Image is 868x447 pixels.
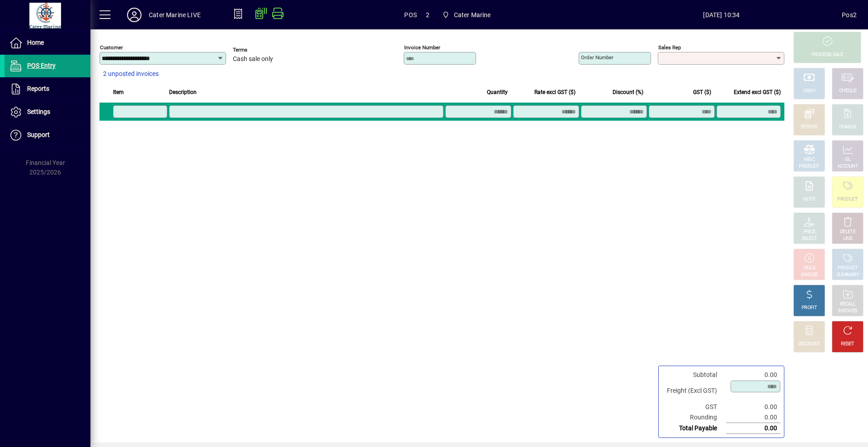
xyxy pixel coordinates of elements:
td: 0.00 [726,370,780,380]
span: 2 [426,8,429,22]
mat-label: Customer [100,44,123,51]
div: CASH [803,88,815,94]
div: PROFIT [802,305,817,311]
div: INVOICES [838,308,857,315]
div: PRODUCT [799,163,819,170]
div: MISC [804,156,815,163]
span: Cash sale only [233,56,273,63]
div: Cater Marine LIVE [149,8,201,22]
span: POS Entry [27,62,56,69]
div: PRODUCT [837,196,858,203]
span: Description [169,87,197,97]
span: Discount (%) [613,87,643,97]
div: CHARGE [839,124,857,131]
div: DELETE [840,229,855,235]
button: 2 unposted invoices [99,66,162,82]
span: Settings [27,108,50,115]
span: Terms [233,47,287,53]
span: Extend excl GST ($) [734,87,781,97]
div: LINE [843,235,852,242]
a: Home [5,32,90,54]
mat-label: Order number [581,54,613,61]
span: Cater Marine [454,8,491,22]
mat-label: Invoice number [404,44,440,51]
td: 0.00 [726,423,780,434]
div: DISCOUNT [798,341,820,348]
td: Rounding [662,412,726,423]
div: RESET [841,341,854,348]
div: EFTPOS [801,124,818,131]
td: GST [662,402,726,412]
span: Home [27,39,44,46]
div: Pos2 [842,8,857,22]
button: Profile [120,7,149,23]
span: GST ($) [693,87,711,97]
div: CHEQUE [839,88,856,94]
td: Subtotal [662,370,726,380]
span: POS [404,8,417,22]
span: Support [27,131,50,138]
div: INVOICE [801,272,817,278]
span: Rate excl GST ($) [534,87,576,97]
div: SELECT [802,235,817,242]
div: PROCESS SALE [811,52,843,58]
span: Quantity [487,87,508,97]
a: Reports [5,78,90,100]
span: [DATE] 10:34 [601,8,842,22]
div: GL [845,156,851,163]
td: Freight (Excl GST) [662,380,726,402]
div: PRICE [803,229,816,235]
mat-label: Sales rep [658,44,681,51]
span: Cater Marine [439,7,495,23]
div: PRODUCT [837,265,858,272]
span: Item [113,87,124,97]
div: SUMMARY [836,272,859,278]
div: RECALL [840,301,856,308]
div: ACCOUNT [837,163,858,170]
a: Settings [5,101,90,123]
td: Total Payable [662,423,726,434]
div: HOLD [803,265,815,272]
td: 0.00 [726,402,780,412]
a: Support [5,124,90,146]
span: Reports [27,85,49,92]
td: 0.00 [726,412,780,423]
div: NOTE [803,196,815,203]
span: 2 unposted invoices [103,69,159,79]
